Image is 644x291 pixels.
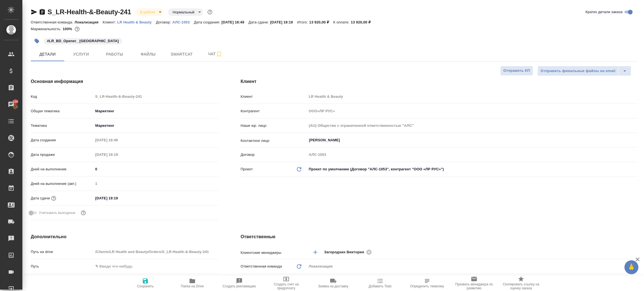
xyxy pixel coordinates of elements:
p: Контактное лицо [241,138,307,144]
p: Клиент: [103,20,117,24]
p: Ответственная команда: [31,20,75,24]
a: LR Health & Beauty [117,20,156,24]
input: Пустое поле [93,92,218,101]
p: Код [31,94,93,99]
p: Дата создания [31,137,93,143]
span: Призвать менеджера по развитию [454,282,494,290]
h4: Ответственные [241,233,638,240]
p: #LR_BD_Opener_ [GEOGRAPHIC_DATA] [47,38,119,44]
p: 13 920,00 ₽ [309,20,333,24]
button: Сохранить [122,275,169,291]
p: Тематика [31,123,93,128]
input: Пустое поле [307,107,638,115]
button: 0.00 RUB; [74,25,81,33]
input: Пустое поле [307,151,638,159]
button: Если добавить услуги и заполнить их объемом, то дата рассчитается автоматически [50,195,57,202]
p: Дата сдачи [31,195,50,201]
span: Загородних Виктория [324,249,368,255]
span: Определить тематику [410,284,444,288]
span: 🙏 [627,261,636,273]
input: Пустое поле [93,248,218,256]
button: Скопировать ссылку на оценку заказа [498,275,544,291]
a: АЛС-1053 [172,20,194,24]
input: Пустое поле [307,92,638,101]
span: Чат [202,51,229,58]
span: Папка на Drive [181,284,204,288]
div: В работе [168,8,203,16]
span: Отправить финальные файлы на email [541,68,615,74]
div: split button [538,66,631,76]
div: Маркетинг [93,106,218,116]
button: Призвать менеджера по развитию [451,275,498,291]
span: Smartcat [168,51,195,58]
p: Проект [241,166,253,172]
p: [DATE] 19:19 [270,20,297,24]
p: Дней на выполнение (авт.) [31,181,93,187]
p: Итого: [297,20,309,24]
input: Пустое поле [307,121,638,130]
input: ✎ Введи что-нибудь [93,262,218,270]
input: ✎ Введи что-нибудь [93,165,218,173]
span: Добавить Todo [369,284,392,288]
div: Проект по умолчанию (Договор "АЛС-1053", контрагент "ООО «ЛР РУС»") [307,164,638,174]
p: Договор [241,152,307,158]
div: Загородних Виктория [324,249,373,256]
button: Отправить КП [500,66,533,76]
p: Дата сдачи: [248,20,270,24]
p: Дней на выполнение [31,166,93,172]
p: Договор: [156,20,172,24]
span: Работы [101,51,128,58]
p: 100% [63,27,74,31]
p: [DATE] 18:49 [221,20,248,24]
span: Создать счет на предоплату [266,282,306,290]
span: 100 [9,99,22,104]
p: Путь на drive [31,249,93,255]
button: Создать рекламацию [216,275,263,291]
p: Клиентские менеджеры [241,250,307,256]
button: Создать счет на предоплату [263,275,310,291]
input: ✎ Введи что-нибудь [93,194,142,202]
p: Дата создания: [194,20,221,24]
button: Заявка на доставку [310,275,357,291]
button: Добавить Todo [357,275,404,291]
p: Контрагент [241,108,307,114]
p: Дата продажи [31,152,93,158]
button: Папка на Drive [169,275,216,291]
div: Маркетинг [93,121,218,130]
h4: Дополнительно [31,233,218,240]
button: Нормальный [171,10,196,15]
input: Пустое поле [93,180,218,188]
span: Услуги [68,51,94,58]
span: Учитывать выходные [39,210,75,216]
span: Создать рекламацию [223,284,256,288]
button: Добавить менеджера [309,245,322,259]
span: Отправить КП [503,68,530,74]
h4: Клиент [241,78,638,85]
p: Путь [31,264,93,269]
button: Определить тематику [404,275,451,291]
div: В работе [136,8,164,16]
button: Скопировать ссылку для ЯМессенджера [31,9,37,15]
span: Заявка на доставку [318,284,348,288]
a: 100 [1,97,21,111]
span: Файлы [135,51,162,58]
span: LR_BD_Opener_ Oberhausen [43,38,123,43]
button: В работе [138,10,157,15]
span: Скопировать ссылку на оценку заказа [501,282,541,290]
span: Детали [34,51,61,58]
button: Скопировать ссылку [39,9,46,15]
span: Сохранить [137,284,154,288]
button: Отправить финальные файлы на email [538,66,619,76]
p: АЛС-1053 [172,20,194,24]
p: Ответственная команда [241,264,282,269]
button: Open [635,140,636,141]
button: Добавить тэг [31,35,43,47]
a: S_LR-Health-&-Beauty-241 [48,8,131,16]
button: Доп статусы указывают на важность/срочность заказа [206,8,214,16]
button: 🙏 [624,260,638,274]
span: Кратко детали заказа [586,9,622,15]
input: Пустое поле [93,136,142,144]
button: Open [635,252,636,253]
p: Маржинальность: [31,27,63,31]
input: Пустое поле [93,151,142,159]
